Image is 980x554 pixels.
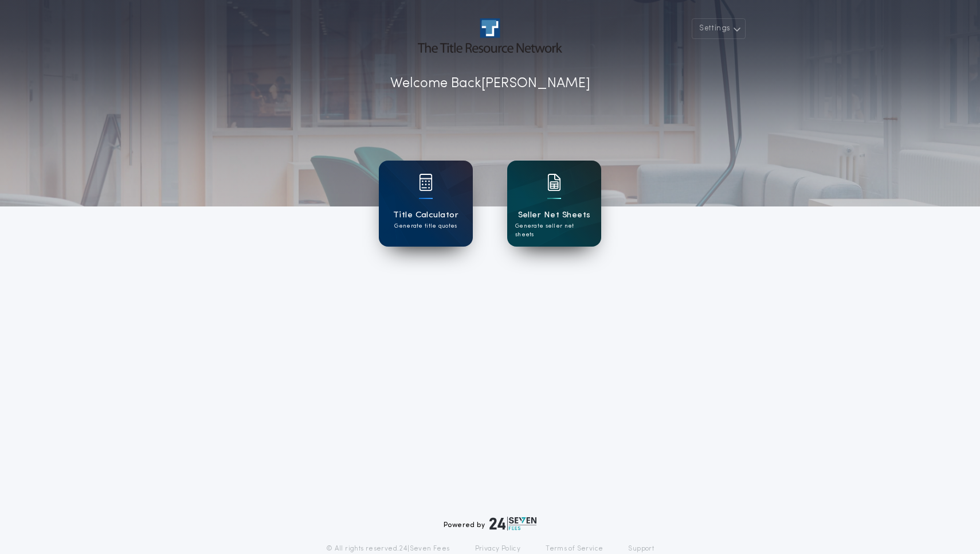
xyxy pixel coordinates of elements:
[628,544,654,553] a: Support
[489,517,536,530] img: logo
[547,174,561,191] img: card icon
[419,174,433,191] img: card icon
[379,161,473,247] a: card iconTitle CalculatorGenerate title quotes
[393,209,458,222] h1: Title Calculator
[394,222,457,231] p: Generate title quotes
[515,222,593,239] p: Generate seller net sheets
[444,517,536,530] div: Powered by
[390,73,590,94] p: Welcome Back [PERSON_NAME]
[418,18,562,53] img: account-logo
[507,161,601,247] a: card iconSeller Net SheetsGenerate seller net sheets
[475,544,521,553] a: Privacy Policy
[326,544,450,553] p: © All rights reserved. 24|Seven Fees
[692,18,746,39] button: Settings
[518,209,591,222] h1: Seller Net Sheets
[546,544,603,553] a: Terms of Service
